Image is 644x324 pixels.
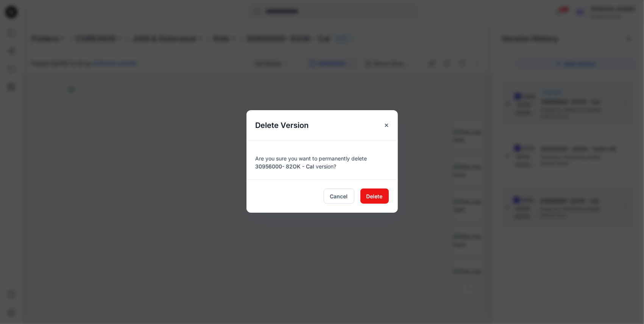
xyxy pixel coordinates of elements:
[246,110,318,140] h5: Delete Version
[256,150,389,170] div: Are you sure you want to permanently delete version?
[366,192,383,200] span: Delete
[330,192,348,200] span: Cancel
[360,188,389,204] button: Delete
[380,118,393,132] button: Close
[324,188,354,204] button: Cancel
[256,163,315,170] span: 30956000- 82OK - Cal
